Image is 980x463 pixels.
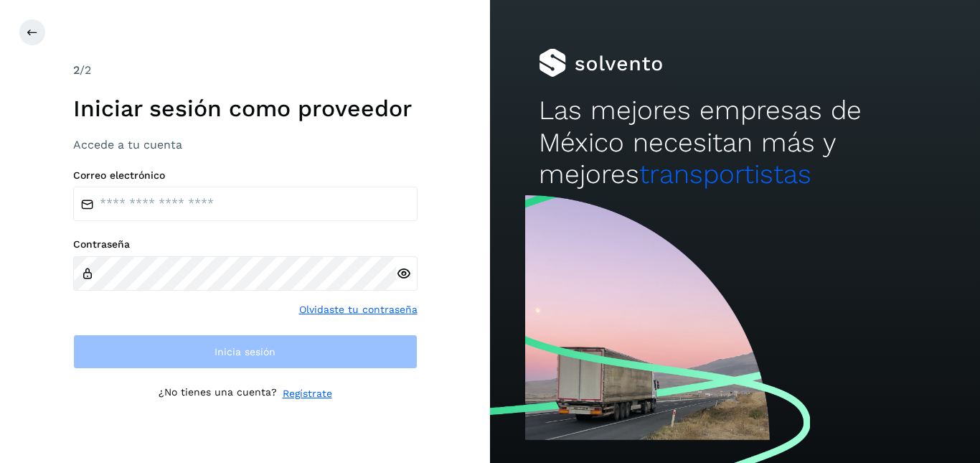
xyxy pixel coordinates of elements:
h3: Accede a tu cuenta [73,138,418,151]
h2: Las mejores empresas de México necesitan más y mejores [539,95,930,190]
span: transportistas [639,159,811,190]
button: Inicia sesión [73,335,418,369]
h1: Iniciar sesión como proveedor [73,95,418,122]
a: Olvidaste tu contraseña [299,302,418,317]
p: ¿No tienes una cuenta? [159,386,277,401]
a: Regístrate [283,386,332,401]
span: Inicia sesión [215,347,275,357]
span: 2 [73,63,80,77]
label: Contraseña [73,238,418,251]
label: Correo electrónico [73,169,418,182]
div: /2 [73,62,418,79]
